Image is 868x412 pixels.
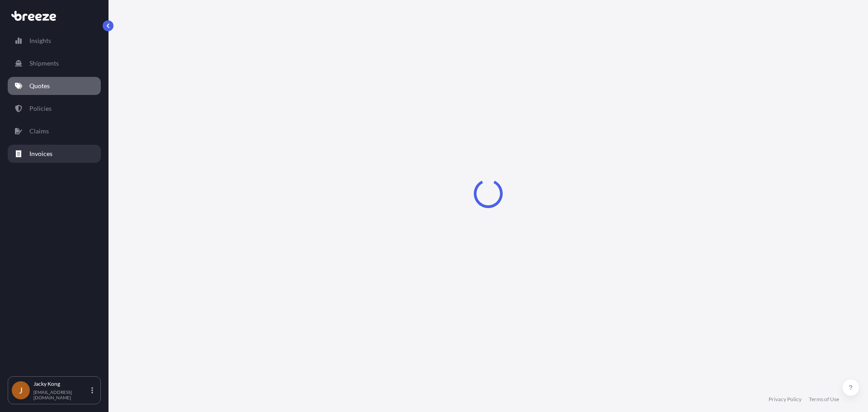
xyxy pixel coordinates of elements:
[29,36,51,45] p: Insights
[769,396,802,403] a: Privacy Policy
[29,149,52,158] p: Invoices
[8,122,101,140] a: Claims
[8,32,101,50] a: Insights
[29,59,59,68] p: Shipments
[29,127,49,136] p: Claims
[29,81,50,90] p: Quotes
[33,380,90,388] p: Jacky Kong
[8,77,101,95] a: Quotes
[19,386,23,395] span: J
[33,389,90,400] p: [EMAIL_ADDRESS][DOMAIN_NAME]
[809,396,839,403] a: Terms of Use
[8,145,101,163] a: Invoices
[29,104,52,113] p: Policies
[8,99,101,118] a: Policies
[8,54,101,72] a: Shipments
